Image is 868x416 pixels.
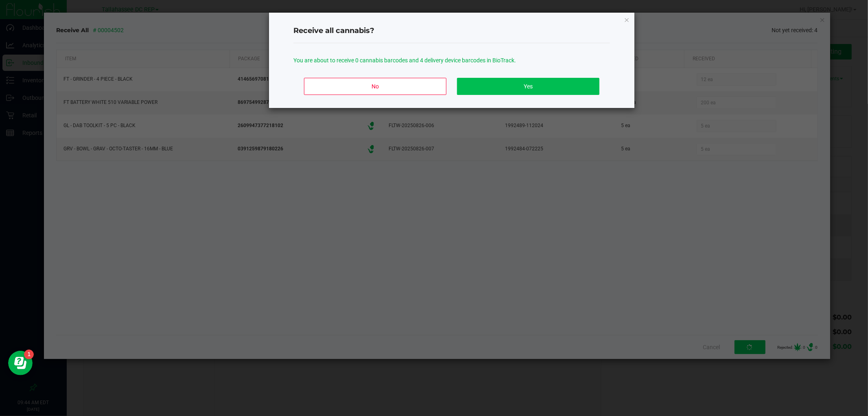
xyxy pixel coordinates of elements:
p: You are about to receive 0 cannabis barcodes and 4 delivery device barcodes in BioTrack. [293,56,610,65]
iframe: Resource center unread badge [24,350,34,359]
button: No [304,78,446,95]
h4: Receive all cannabis? [293,26,610,36]
iframe: Resource center [8,351,33,375]
button: Yes [457,78,599,95]
button: Close [624,15,630,24]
